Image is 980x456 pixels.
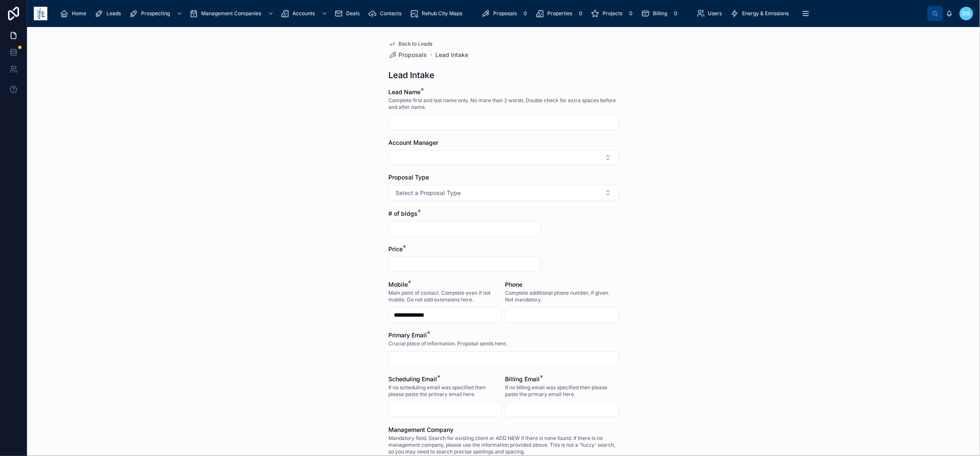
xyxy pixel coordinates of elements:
[72,10,86,17] span: Home
[106,10,121,17] span: Leads
[743,10,789,17] span: Energy & Emissions
[493,10,517,17] span: Proposals
[389,435,619,455] span: Mandatory field. Search for existing client or ADD NEW if there is none found. If there is no man...
[278,6,332,21] a: Accounts
[201,10,261,17] span: Management Companies
[728,6,795,21] a: Energy & Emissions
[57,6,92,21] a: Home
[576,8,586,19] div: 0
[389,41,433,47] a: Back to Leads
[389,88,421,95] span: Lead Name
[389,375,437,383] span: Scheduling Email
[389,69,435,81] h1: Lead Intake
[389,210,418,217] span: # of bldgs
[399,41,433,47] span: Back to Leads
[547,10,572,17] span: Properties
[588,6,639,21] a: Projects0
[479,6,533,21] a: Proposals0
[292,10,315,17] span: Accounts
[389,185,619,201] button: Select Button
[366,6,407,21] a: Contacts
[389,384,502,398] span: If no scheduling email was specified then please paste the primary email here.
[603,10,622,17] span: Projects
[708,10,722,17] span: Users
[653,10,667,17] span: Billing
[505,375,540,383] span: Billing Email
[380,10,401,17] span: Contacts
[141,10,170,17] span: Prospecting
[407,6,468,21] a: Rehub City Maps
[389,97,619,111] span: Complete first and last name only. No more than 2 words. Double check for extra spaces before and...
[389,340,508,347] span: Crucial piece of information. Proposal sends here.
[520,8,530,19] div: 0
[505,290,619,303] span: Complete additional phone number, if given. Not mandatory.
[396,189,461,197] span: Select a Proposal Type
[671,8,681,19] div: 0
[54,4,928,23] div: scrollable content
[332,6,366,21] a: Deals
[505,384,619,398] span: If no billing email was specified then please paste the primary email here.
[389,290,502,303] span: Main point of contact. Complete even if not mobile. Do not add extensions here.
[389,245,403,252] span: Price
[389,150,619,165] button: Select Button
[34,7,47,20] img: App logo
[626,8,636,19] div: 0
[963,10,970,17] span: DG
[694,6,728,21] a: Users
[389,426,454,433] span: Management Company
[399,51,427,59] span: Proposals
[389,139,439,146] span: Account Manager
[389,331,427,339] span: Primary Email
[389,174,429,181] span: Proposal Type
[389,51,427,59] a: Proposals
[187,6,278,21] a: Management Companies
[389,281,408,288] span: Mobile
[422,10,462,17] span: Rehub City Maps
[92,6,127,21] a: Leads
[639,6,683,21] a: Billing0
[127,6,187,21] a: Prospecting
[533,6,588,21] a: Properties0
[505,281,523,288] span: Phone
[346,10,360,17] span: Deals
[436,51,469,59] a: Lead Intake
